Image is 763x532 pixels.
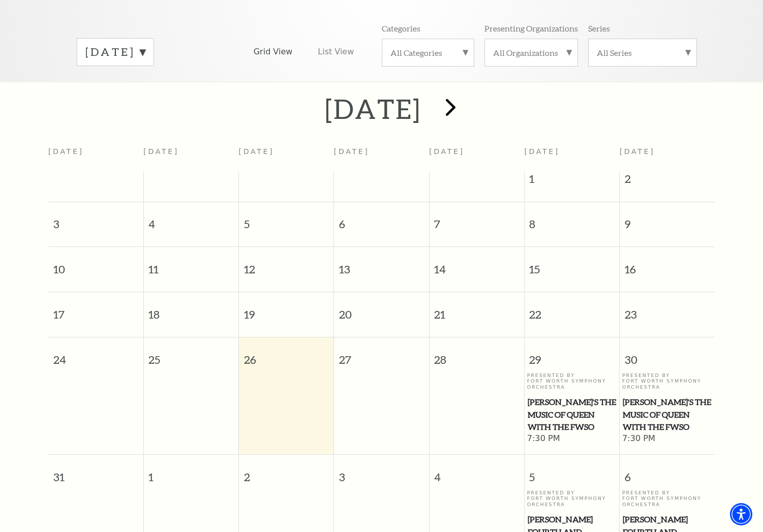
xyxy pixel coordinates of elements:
[144,337,238,372] span: 25
[144,455,238,490] span: 1
[239,337,333,372] span: 26
[622,433,712,445] span: 7:30 PM
[382,23,420,34] p: Categories
[525,337,619,372] span: 29
[254,46,293,57] span: Grid View
[620,292,715,327] span: 23
[430,337,524,372] span: 28
[622,490,712,507] p: Presented By Fort Worth Symphony Orchestra
[620,337,715,372] span: 30
[334,141,429,171] th: [DATE]
[334,455,429,490] span: 3
[334,202,429,237] span: 6
[525,292,619,327] span: 22
[431,91,468,127] button: next
[528,396,617,433] span: [PERSON_NAME]'s The Music of Queen with the FWSO
[334,337,429,372] span: 27
[620,171,715,192] span: 2
[143,141,238,171] th: [DATE]
[48,202,143,237] span: 3
[334,247,429,282] span: 13
[239,141,334,171] th: [DATE]
[390,47,466,58] label: All Categories
[48,337,143,372] span: 24
[597,47,688,58] label: All Series
[144,247,238,282] span: 11
[525,455,619,490] span: 5
[730,503,752,525] div: Accessibility Menu
[527,490,617,507] p: Presented By Fort Worth Symphony Orchestra
[623,396,712,433] span: [PERSON_NAME]'s The Music of Queen with the FWSO
[527,372,617,390] p: Presented By Fort Worth Symphony Orchestra
[85,44,145,60] label: [DATE]
[588,23,610,34] p: Series
[48,292,143,327] span: 17
[525,247,619,282] span: 15
[239,292,333,327] span: 19
[620,247,715,282] span: 16
[524,147,560,155] span: [DATE]
[48,141,143,171] th: [DATE]
[484,23,578,34] p: Presenting Organizations
[622,372,712,390] p: Presented By Fort Worth Symphony Orchestra
[620,202,715,237] span: 9
[622,396,712,433] a: Windborne's The Music of Queen with the FWSO
[144,292,238,327] span: 18
[430,292,524,327] span: 21
[239,247,333,282] span: 12
[239,202,333,237] span: 5
[430,455,524,490] span: 4
[318,46,354,57] span: List View
[430,202,524,237] span: 7
[527,433,617,445] span: 7:30 PM
[525,171,619,192] span: 1
[239,455,333,490] span: 2
[620,147,655,155] span: [DATE]
[525,202,619,237] span: 8
[430,247,524,282] span: 14
[429,141,524,171] th: [DATE]
[527,396,617,433] a: Windborne's The Music of Queen with the FWSO
[325,92,421,125] h2: [DATE]
[144,202,238,237] span: 4
[620,455,715,490] span: 6
[334,292,429,327] span: 20
[493,47,569,58] label: All Organizations
[48,455,143,490] span: 31
[48,247,143,282] span: 10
